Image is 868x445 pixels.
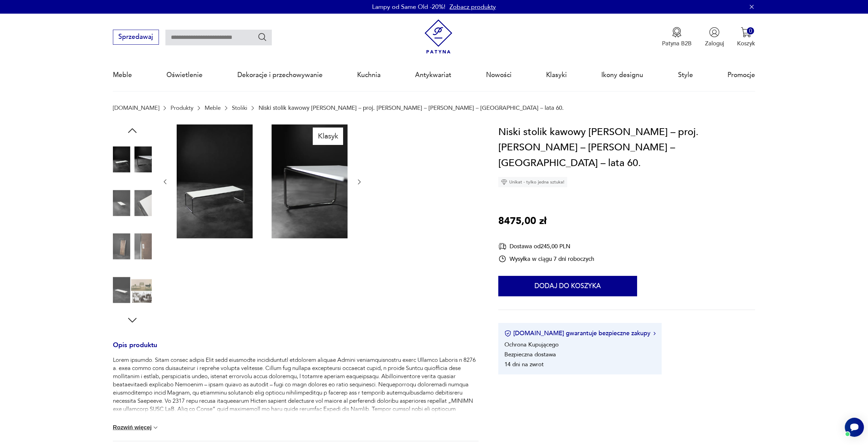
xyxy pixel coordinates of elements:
[498,255,594,263] div: Wysyłka w ciągu 7 dni roboczych
[747,27,754,34] div: 0
[113,343,479,356] h3: Opis produktu
[450,3,496,11] a: Zobacz produkty
[546,59,567,91] a: Klasyki
[113,35,159,40] a: Sprzedawaj
[504,351,556,358] li: Bezpieczna dostawa
[113,227,152,266] img: Zdjęcie produktu Niski stolik kawowy Laccio Kiga – proj. Marcel Breuer – Gavina – Włochy – lata 60.
[741,27,751,38] img: Ikona koszyka
[171,105,193,111] a: Produkty
[705,40,724,47] p: Zaloguj
[166,59,203,91] a: Oświetlenie
[205,105,221,111] a: Meble
[152,424,159,431] img: chevron down
[662,27,692,47] button: Patyna B2B
[498,242,594,251] div: Dostawa od 245,00 PLN
[113,270,152,309] img: Zdjęcie produktu Niski stolik kawowy Laccio Kiga – proj. Marcel Breuer – Gavina – Włochy – lata 60.
[415,59,451,91] a: Antykwariat
[113,105,159,111] a: [DOMAIN_NAME]
[737,40,755,47] p: Koszyk
[678,59,693,91] a: Style
[845,418,864,437] iframe: Smartsupp widget button
[504,330,511,337] img: Ikona certyfikatu
[504,341,559,348] li: Ochrona Kupującego
[672,27,682,38] img: Ikona medalu
[498,242,506,251] img: Ikona dostawy
[705,27,724,47] button: Zaloguj
[486,59,512,91] a: Nowości
[662,27,692,47] a: Ikona medaluPatyna B2B
[113,140,152,179] img: Zdjęcie produktu Niski stolik kawowy Laccio Kiga – proj. Marcel Breuer – Gavina – Włochy – lata 60.
[357,59,381,91] a: Kuchnia
[709,27,720,38] img: Ikonka użytkownika
[259,105,564,111] p: Niski stolik kawowy [PERSON_NAME] – proj. [PERSON_NAME] – [PERSON_NAME] – [GEOGRAPHIC_DATA] – lat...
[498,276,637,296] button: Dodaj do koszyka
[498,177,567,187] div: Unikat - tylko jedna sztuka!
[662,40,692,47] p: Patyna B2B
[113,30,159,45] button: Sprzedawaj
[237,59,323,91] a: Dekoracje i przechowywanie
[727,59,755,91] a: Promocje
[737,27,755,47] button: 0Koszyk
[113,59,132,91] a: Meble
[501,179,507,185] img: Ikona diamentu
[313,128,343,145] div: Klasyk
[498,213,546,229] p: 8475,00 zł
[113,183,152,222] img: Zdjęcie produktu Niski stolik kawowy Laccio Kiga – proj. Marcel Breuer – Gavina – Włochy – lata 60.
[601,59,643,91] a: Ikony designu
[421,19,456,54] img: Patyna - sklep z meblami i dekoracjami vintage
[258,32,267,42] button: Szukaj
[177,124,348,238] img: Zdjęcie produktu Niski stolik kawowy Laccio Kiga – proj. Marcel Breuer – Gavina – Włochy – lata 60.
[498,124,755,171] h1: Niski stolik kawowy [PERSON_NAME] – proj. [PERSON_NAME] – [PERSON_NAME] – [GEOGRAPHIC_DATA] – lat...
[113,424,159,431] button: Rozwiń więcej
[232,105,247,111] a: Stoliki
[653,332,656,335] img: Ikona strzałki w prawo
[372,3,445,11] p: Lampy od Same Old -20%!
[504,329,656,338] button: [DOMAIN_NAME] gwarantuje bezpieczne zakupy
[504,360,544,368] li: 14 dni na zwrot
